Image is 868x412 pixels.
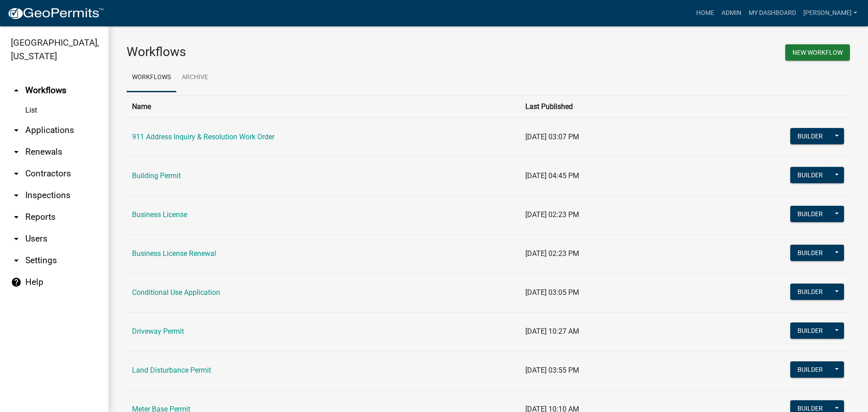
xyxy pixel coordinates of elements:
button: Builder [790,284,830,300]
a: Land Disturbance Permit [132,366,211,374]
a: [PERSON_NAME] [800,5,861,22]
span: [DATE] 03:55 PM [525,366,579,374]
i: help [11,277,22,288]
a: Driveway Permit [132,327,184,336]
span: [DATE] 02:23 PM [525,210,579,219]
button: Builder [790,245,830,261]
a: Admin [718,5,745,22]
i: arrow_drop_down [11,125,22,136]
a: Building Permit [132,171,181,180]
span: [DATE] 04:45 PM [525,171,579,180]
th: Last Published [520,95,684,118]
a: Business License Renewal [132,249,216,258]
i: arrow_drop_down [11,168,22,179]
span: [DATE] 03:05 PM [525,288,579,297]
a: Business License [132,210,187,219]
a: Conditional Use Application [132,288,220,297]
i: arrow_drop_down [11,147,22,157]
a: 911 Address Inquiry & Resolution Work Order [132,133,274,141]
button: New Workflow [785,44,850,61]
h3: Workflows [127,44,481,60]
span: [DATE] 02:23 PM [525,249,579,258]
a: Home [693,5,718,22]
i: arrow_drop_down [11,233,22,244]
button: Builder [790,206,830,222]
button: Builder [790,322,830,339]
a: My Dashboard [745,5,800,22]
a: Archive [176,63,213,92]
i: arrow_drop_up [11,85,22,96]
button: Builder [790,167,830,183]
i: arrow_drop_down [11,255,22,266]
span: [DATE] 10:27 AM [525,327,579,336]
a: Workflows [127,63,176,92]
i: arrow_drop_down [11,190,22,201]
button: Builder [790,361,830,378]
i: arrow_drop_down [11,212,22,223]
th: Name [127,95,520,118]
span: [DATE] 03:07 PM [525,133,579,141]
button: Builder [790,128,830,144]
